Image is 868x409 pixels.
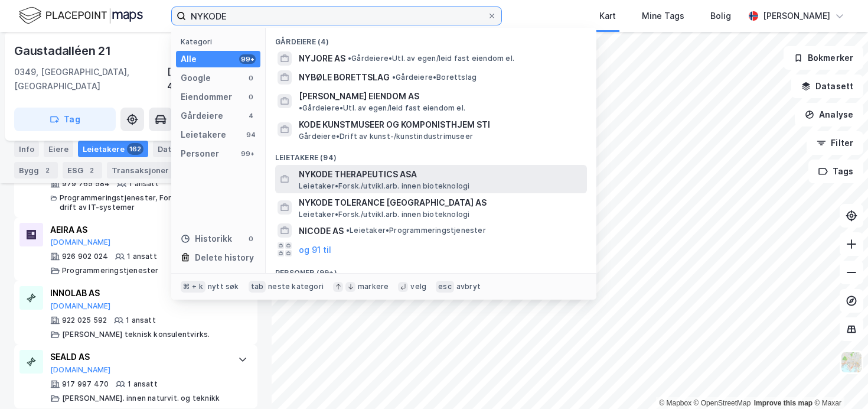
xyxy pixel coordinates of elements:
a: Improve this map [754,399,812,407]
button: Datasett [791,74,863,98]
button: Filter [807,131,863,155]
span: Gårdeiere • Utl. av egen/leid fast eiendom el. [348,54,514,63]
span: [PERSON_NAME] EIENDOM AS [299,89,419,103]
div: esc [436,281,454,293]
div: Programmeringstjenester, Forvaltning og drift av IT-systemer [60,193,226,212]
div: Kategori [181,37,260,46]
div: markere [358,282,389,291]
input: Søk på adresse, matrikkel, gårdeiere, leietakere eller personer [186,7,487,25]
span: Gårdeiere • Utl. av egen/leid fast eiendom el. [299,103,465,113]
div: Eiere [44,141,73,157]
div: ESG [63,162,102,178]
div: Bygg [14,162,58,178]
div: 0 [246,73,256,83]
span: Leietaker • Forsk./utvikl.arb. innen bioteknologi [299,181,469,191]
div: 0 [246,92,256,102]
span: KODE KUNSTMUSEER OG KOMPONISTHJEM STI [299,118,582,132]
span: Gårdeiere • Borettslag [392,73,477,82]
div: Programmeringstjenester [62,266,159,275]
div: Transaksjoner [107,162,188,178]
div: 4 [246,111,256,121]
span: Leietaker • Forsk./utvikl.arb. innen bioteknologi [299,210,469,219]
div: Mine Tags [642,9,684,23]
div: 2 [41,164,53,176]
a: Mapbox [659,399,691,407]
div: 917 997 470 [62,379,109,389]
button: Tag [14,108,116,131]
div: Personer [181,147,219,161]
div: Leietakere [181,128,226,142]
div: 922 025 592 [62,316,107,325]
div: Kart [599,9,616,23]
span: NYJORE AS [299,51,345,66]
div: Info [14,141,39,157]
button: Bokmerker [784,46,863,70]
div: 99+ [239,149,256,158]
span: • [299,103,302,112]
div: [PERSON_NAME]. innen naturvit. og teknikk [62,394,220,403]
iframe: Chat Widget [809,352,868,409]
div: INNOLAB AS [50,286,226,300]
div: Gårdeiere [181,109,223,123]
div: Eiendommer [181,90,232,104]
div: Leietakere (94) [266,144,596,165]
div: Bolig [710,9,731,23]
div: Leietakere [78,141,148,157]
button: Analyse [795,103,863,126]
div: 162 [127,143,143,155]
div: ⌘ + k [181,281,205,293]
div: Gårdeiere (4) [266,28,596,49]
div: 1 ansatt [129,179,159,189]
div: 1 ansatt [128,379,158,389]
div: Google [181,71,211,85]
button: [DOMAIN_NAME] [50,365,111,375]
span: NYKODE TOLERANCE [GEOGRAPHIC_DATA] AS [299,196,582,210]
div: tab [249,281,266,293]
button: Tags [808,160,863,183]
div: Gaustadalléen 21 [14,41,113,60]
div: velg [410,282,426,291]
span: NYKODE THERAPEUTICS ASA [299,167,582,181]
button: og 91 til [299,242,331,257]
div: 1 ansatt [127,252,157,261]
span: NYBØLE BORETTSLAG [299,70,390,85]
div: 0 [246,234,256,244]
img: Z [840,351,863,374]
button: [DOMAIN_NAME] [50,238,111,247]
div: 99+ [239,54,256,64]
div: neste kategori [268,282,324,291]
div: 94 [246,130,256,139]
div: Kontrollprogram for chat [809,352,868,409]
div: [PERSON_NAME] teknisk konsulentvirks. [62,330,210,339]
div: [GEOGRAPHIC_DATA], 42/127 [167,65,257,93]
img: logo.f888ab2527a4732fd821a326f86c7f29.svg [19,5,143,26]
div: SEALD AS [50,350,226,364]
div: Historikk [181,232,232,246]
div: 2 [86,164,97,176]
span: Leietaker • Programmeringstjenester [346,226,486,235]
div: 1 ansatt [126,316,156,325]
a: OpenStreetMap [694,399,751,407]
div: Alle [181,52,197,66]
div: 979 765 584 [62,179,110,189]
div: avbryt [456,282,481,291]
div: AEIRA AS [50,223,226,237]
div: Datasett [153,141,211,157]
button: [DOMAIN_NAME] [50,301,111,311]
div: [PERSON_NAME] [763,9,830,23]
div: Delete history [195,251,254,265]
span: • [392,73,396,82]
span: NICODE AS [299,224,344,238]
span: • [348,54,351,63]
div: Personer (99+) [266,259,596,280]
div: 0349, [GEOGRAPHIC_DATA], [GEOGRAPHIC_DATA] [14,65,167,93]
div: 926 902 024 [62,252,108,261]
span: Gårdeiere • Drift av kunst-/kunstindustrimuseer [299,132,473,141]
span: • [346,226,350,235]
div: nytt søk [208,282,239,291]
